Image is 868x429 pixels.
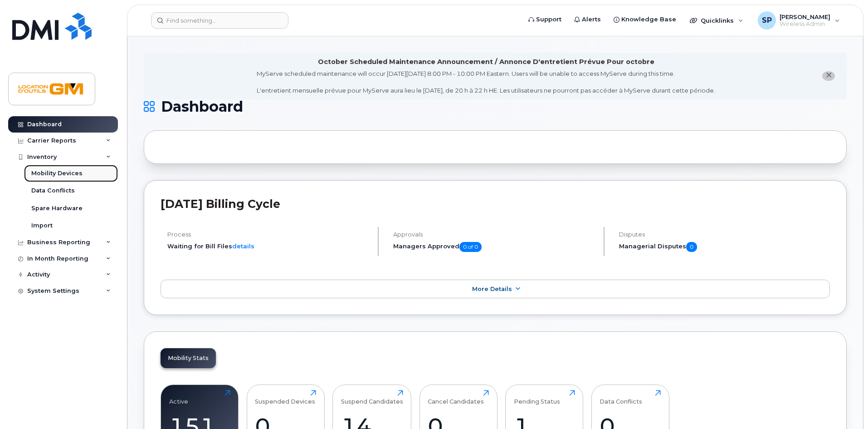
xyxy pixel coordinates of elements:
[393,242,596,252] h5: Managers Approved
[459,242,482,252] span: 0 of 0
[600,390,642,405] div: Data Conflicts
[255,390,315,405] div: Suspended Devices
[686,242,697,252] span: 0
[161,197,830,211] h2: [DATE] Billing Cycle
[619,242,830,252] h5: Managerial Disputes
[167,242,370,251] li: Waiting for Bill Files
[822,71,835,81] button: close notification
[169,390,188,405] div: Active
[619,231,830,238] h4: Disputes
[232,242,254,250] a: details
[161,100,243,113] span: Dashboard
[514,390,560,405] div: Pending Status
[167,231,370,238] h4: Process
[257,69,715,95] div: MyServe scheduled maintenance will occur [DATE][DATE] 8:00 PM - 10:00 PM Eastern. Users will be u...
[341,390,403,405] div: Suspend Candidates
[428,390,484,405] div: Cancel Candidates
[472,286,512,292] span: More Details
[318,57,654,67] div: October Scheduled Maintenance Announcement / Annonce D'entretient Prévue Pour octobre
[393,231,596,238] h4: Approvals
